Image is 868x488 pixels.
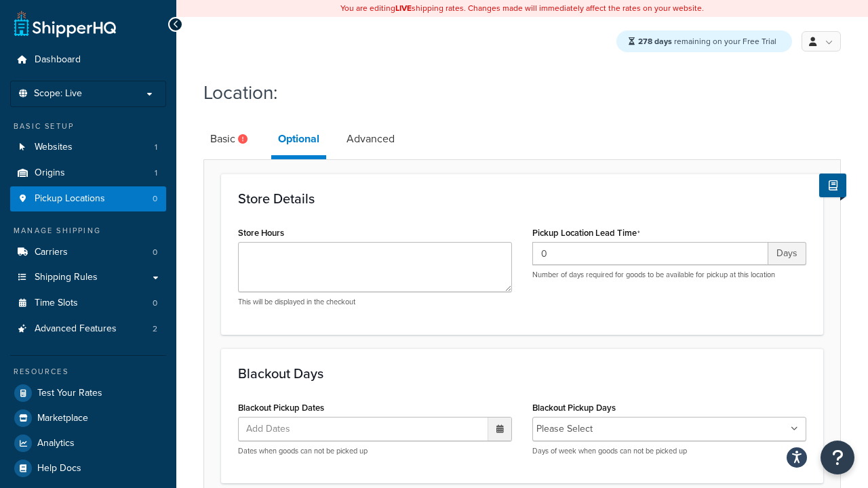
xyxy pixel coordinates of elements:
[35,272,98,283] span: Shipping Rules
[532,270,806,280] p: Number of days required for goods to be available for pickup at this location
[532,228,640,239] label: Pickup Location Lead Time
[155,167,157,179] span: 1
[238,228,284,238] label: Store Hours
[10,317,166,342] a: Advanced Features2
[10,381,166,405] a: Test Your Rates
[35,142,73,153] span: Websites
[10,456,166,481] a: Help Docs
[35,54,81,66] span: Dashboard
[10,431,166,455] a: Analytics
[203,79,824,106] h1: Location:
[395,2,412,14] b: LIVE
[10,317,166,342] li: Advanced Features
[10,265,166,290] a: Shipping Rules
[238,366,806,381] h3: Blackout Days
[153,323,157,335] span: 2
[35,323,117,335] span: Advanced Features
[10,291,166,316] li: Time Slots
[37,463,81,474] span: Help Docs
[821,441,854,474] button: Open Resource Center
[532,403,616,413] label: Blackout Pickup Days
[10,121,166,132] div: Basic Setup
[238,446,512,456] p: Dates when goods can not be picked up
[10,186,166,211] li: Pickup Locations
[153,193,157,205] span: 0
[10,240,166,265] li: Carriers
[37,438,75,449] span: Analytics
[10,135,166,160] li: Websites
[34,88,82,100] span: Scope: Live
[340,123,401,155] a: Advanced
[238,191,806,206] h3: Store Details
[10,240,166,265] a: Carriers0
[536,420,593,439] li: Please Select
[37,388,102,399] span: Test Your Rates
[153,298,157,309] span: 0
[10,186,166,211] a: Pickup Locations0
[271,123,326,159] a: Optional
[638,35,776,47] span: remaining on your Free Trial
[153,247,157,258] span: 0
[238,403,324,413] label: Blackout Pickup Dates
[238,297,512,307] p: This will be displayed in the checkout
[10,366,166,378] div: Resources
[10,161,166,186] a: Origins1
[35,167,65,179] span: Origins
[37,413,88,424] span: Marketplace
[242,418,307,441] span: Add Dates
[35,193,105,205] span: Pickup Locations
[638,35,672,47] strong: 278 days
[532,446,806,456] p: Days of week when goods can not be picked up
[35,298,78,309] span: Time Slots
[10,47,166,73] a: Dashboard
[10,161,166,186] li: Origins
[10,291,166,316] a: Time Slots0
[10,406,166,430] a: Marketplace
[35,247,68,258] span: Carriers
[10,225,166,237] div: Manage Shipping
[768,242,806,265] span: Days
[819,174,846,197] button: Show Help Docs
[10,135,166,160] a: Websites1
[203,123,258,155] a: Basic
[155,142,157,153] span: 1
